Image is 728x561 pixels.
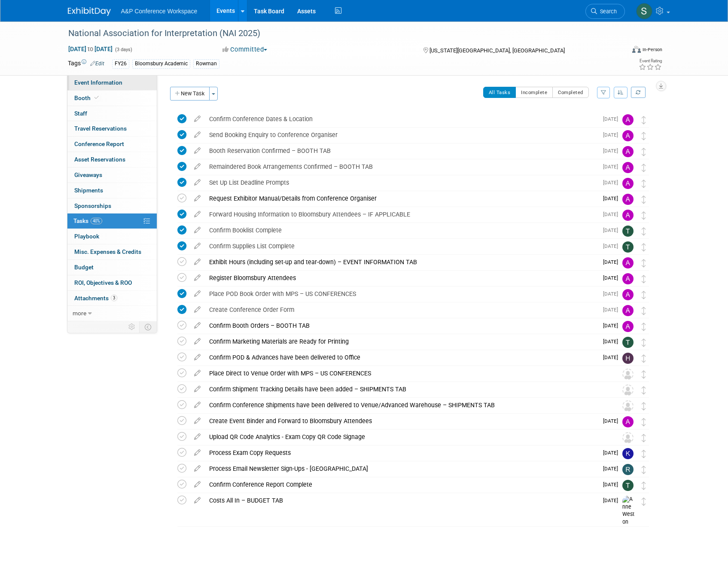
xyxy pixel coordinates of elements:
i: Move task [642,148,646,156]
span: 40% [91,218,102,224]
a: Edit [90,61,104,67]
a: edit [190,242,205,250]
div: Remaindered Book Arrangements Confirmed – BOOTH TAB [205,159,598,174]
span: Budget [74,264,94,271]
div: Costs All In – BUDGET TAB [205,493,598,508]
span: more [73,310,86,317]
div: Create Conference Order Form [205,302,598,317]
img: Amanda Oney [622,321,634,332]
span: Tasks [73,217,102,224]
button: Completed [552,87,589,98]
span: (3 days) [114,47,132,52]
img: Anne Weston [622,496,635,526]
img: Amanda Oney [622,146,634,157]
span: [DATE] [603,323,622,329]
a: Staff [67,106,157,121]
img: Format-Inperson.png [632,46,641,53]
span: [DATE] [603,450,622,456]
div: Forward Housing Information to Bloomsbury Attendees – IF APPLICABLE [205,207,598,222]
span: Event Information [74,79,122,86]
a: edit [190,147,205,155]
a: edit [190,322,205,329]
i: Move task [642,164,646,172]
span: ROI, Objectives & ROO [74,279,132,286]
span: [DATE] [603,148,622,154]
a: Misc. Expenses & Credits [67,244,157,259]
div: Event Rating [639,59,662,63]
span: [DATE] [603,195,622,201]
i: Move task [642,354,646,363]
div: Create Event Binder and Forward to Bloomsbury Attendees [205,414,598,428]
img: Amanda Oney [622,210,634,221]
div: Bloomsbury Academic [132,59,190,68]
i: Move task [642,418,646,426]
span: Sponsorships [74,202,111,209]
img: Amanda Oney [622,257,634,268]
a: edit [190,449,205,457]
div: Set Up List Deadline Prompts [205,175,598,190]
img: Taylor Thompson [622,226,634,237]
span: Attachments [74,295,117,302]
span: [DATE] [603,180,622,186]
span: Search [597,8,617,15]
a: Event Information [67,75,157,90]
i: Move task [642,370,646,378]
a: edit [190,274,205,282]
i: Move task [642,386,646,394]
img: Amanda Oney [622,416,634,427]
i: Move task [642,116,646,124]
a: Travel Reservations [67,121,157,136]
img: Amanda Oney [622,130,634,141]
span: [DATE] [603,354,622,360]
td: Tags [68,59,104,69]
div: Confirm Shipment Tracking Details have been added – SHIPMENTS TAB [205,382,605,396]
a: edit [190,115,205,123]
a: Giveaways [67,168,157,183]
img: Amanda Oney [622,114,634,125]
span: [DATE] [603,418,622,424]
i: Move task [642,243,646,251]
div: Upload QR Code Analytics - Exam Copy QR Code Signage [205,430,605,444]
div: Place POD Book Order with MPS – US CONFERENCES [205,287,598,301]
span: [DATE] [603,227,622,233]
img: Kate Hunneyball [622,448,634,459]
span: [DATE] [603,275,622,281]
img: ExhibitDay [68,7,111,16]
i: Move task [642,434,646,442]
div: Event Format [574,45,663,58]
td: Personalize Event Tab Strip [125,321,140,332]
div: Rowman [193,59,219,68]
div: Confirm Conference Dates & Location [205,112,598,126]
img: Unassigned [622,432,634,443]
i: Move task [642,450,646,458]
div: National Association for Interpretation (NAI 2025) [65,26,612,41]
img: Taylor Thompson [622,241,634,253]
i: Move task [642,402,646,410]
button: New Task [170,87,210,101]
span: [DATE] [603,211,622,217]
img: Samantha Klein [636,3,652,19]
span: [DATE] [603,466,622,472]
a: edit [190,433,205,441]
a: edit [190,338,205,345]
div: Confirm Supplies List Complete [205,239,598,253]
span: Staff [74,110,87,117]
span: Asset Reservations [74,156,125,163]
i: Move task [642,195,646,204]
span: [DATE] [603,243,622,249]
img: Amanda Oney [622,162,634,173]
span: Shipments [74,187,103,194]
div: Send Booking Enquiry to Conference Organiser [205,128,598,142]
span: Conference Report [74,140,124,147]
a: edit [190,417,205,425]
div: Booth Reservation Confirmed – BOOTH TAB [205,143,598,158]
a: edit [190,179,205,186]
div: Process Exam Copy Requests [205,445,598,460]
div: Place Direct to Venue Order with MPS – US CONFERENCES [205,366,605,381]
div: Confirm Booklist Complete [205,223,598,238]
a: edit [190,163,205,171]
i: Move task [642,227,646,235]
img: Unassigned [622,369,634,380]
span: [DATE] [603,482,622,488]
i: Move task [642,307,646,315]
